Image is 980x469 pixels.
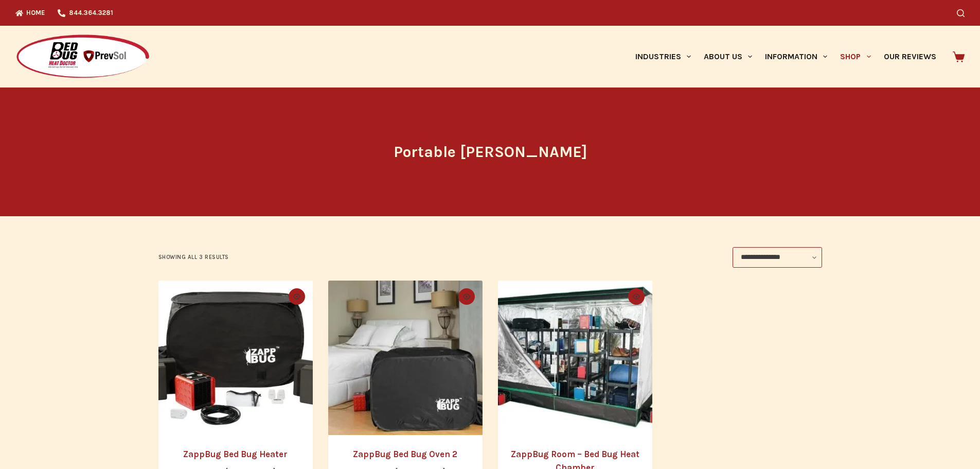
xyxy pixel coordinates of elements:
a: ZappBug Bed Bug Heater [183,449,288,459]
p: Showing all 3 results [158,253,229,262]
a: Shop [834,26,877,88]
h1: Portable [PERSON_NAME] [297,141,683,164]
a: Information [759,26,834,88]
a: Industries [629,26,697,88]
a: ZappBug Bed Bug Oven 2 [328,281,483,435]
select: Shop order [733,247,822,268]
button: Quick view toggle [289,288,305,305]
button: Quick view toggle [628,288,645,305]
a: ZappBug Room - Bed Bug Heat Chamber [498,281,652,435]
button: Search [957,9,965,17]
a: ZappBug Bed Bug Oven 2 [353,449,457,459]
nav: Primary [629,26,942,88]
a: Our Reviews [877,26,942,88]
a: About Us [697,26,758,88]
a: ZappBug Bed Bug Heater [158,281,313,435]
img: Prevsol/Bed Bug Heat Doctor [15,34,150,80]
button: Quick view toggle [458,288,475,305]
